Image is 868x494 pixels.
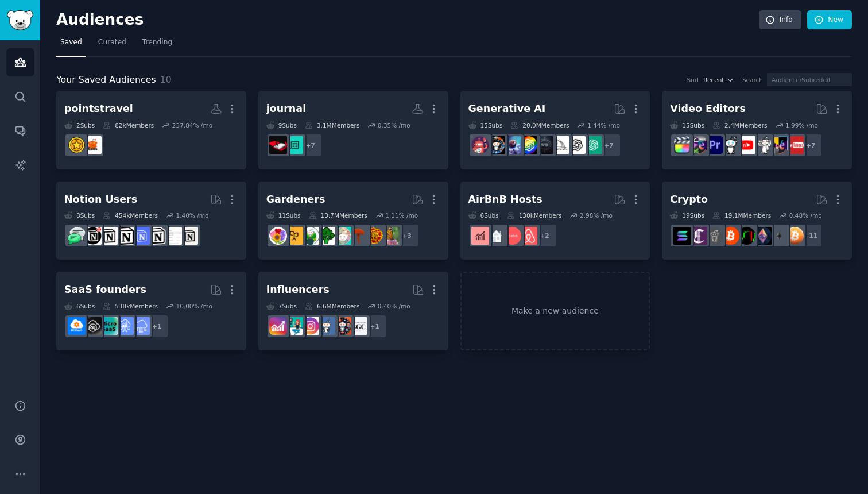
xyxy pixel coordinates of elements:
[64,102,133,116] div: pointstravel
[722,227,739,245] img: BitcoinBeginners
[395,223,419,248] div: + 3
[98,37,126,48] span: Curated
[142,37,172,48] span: Trending
[350,227,367,245] img: mycology
[597,133,621,157] div: + 7
[468,102,546,116] div: Generative AI
[299,133,323,157] div: + 7
[673,227,691,245] img: solana
[56,11,759,29] h2: Audiences
[754,227,772,245] img: ethtrader
[520,136,537,154] img: GPT3
[266,211,301,219] div: 11 Sub s
[378,121,410,129] div: 0.35 % /mo
[56,182,246,260] a: Notion Users8Subs454kMembers1.40% /moNotionNotiontemplatesnotioncreationsFreeNotionTemplatesNotio...
[580,211,613,219] div: 2.98 % /mo
[468,211,499,219] div: 6 Sub s
[706,227,723,245] img: CryptoCurrencies
[584,136,602,154] img: ChatGPT
[103,302,158,310] div: 538k Members
[258,182,448,260] a: Gardeners11Subs13.7MMembers1.11% /mo+3gardeningwhatsthisplantmycologysucculentsvegetablegardening...
[7,10,33,30] img: GummySearch logo
[786,227,804,245] img: Bitcoin
[742,76,763,84] div: Search
[145,314,169,338] div: + 1
[799,223,823,248] div: + 11
[503,136,521,154] img: StableDiffusion
[266,121,297,129] div: 9 Sub s
[176,211,208,219] div: 1.40 % /mo
[64,192,137,207] div: Notion Users
[670,192,708,207] div: Crypto
[767,73,852,86] input: Audience/Subreddit
[64,283,146,297] div: SaaS founders
[738,227,755,245] img: CryptoMarkets
[103,211,158,219] div: 454k Members
[712,121,767,129] div: 2.4M Members
[116,227,134,245] img: NotionGeeks
[100,227,118,245] img: AskNotion
[770,227,788,245] img: ethereum
[269,317,287,335] img: InstagramGrowthTips
[64,121,95,129] div: 2 Sub s
[64,302,95,310] div: 6 Sub s
[673,136,691,154] img: finalcutpro
[285,136,303,154] img: Daily_Journal
[662,182,852,260] a: Crypto19Subs19.1MMembers0.48% /mo+11BitcoinethereumethtraderCryptoMarketsBitcoinBeginnersCryptoCu...
[363,314,387,338] div: + 1
[56,272,246,350] a: SaaS founders6Subs538kMembers10.00% /mo+1SaaSSaaSSalesmicrosaasNoCodeSaaSB2BSaaS
[269,136,287,154] img: JournalWriting
[94,33,130,57] a: Curated
[754,136,772,154] img: videography
[378,302,410,310] div: 0.40 % /mo
[172,121,212,129] div: 237.84 % /mo
[487,227,505,245] img: rentalproperties
[712,211,771,219] div: 19.1M Members
[507,211,562,219] div: 130k Members
[334,317,351,335] img: socialmedia
[148,227,166,245] img: notioncreations
[587,121,620,129] div: 1.44 % /mo
[460,272,650,350] a: Make a new audience
[385,211,418,219] div: 1.11 % /mo
[180,227,198,245] img: Notion
[68,227,86,245] img: NotionPromote
[703,76,724,84] span: Recent
[703,76,734,84] button: Recent
[350,317,367,335] img: BeautyGuruChatter
[770,136,788,154] img: VideoEditing
[536,136,553,154] img: weirddalle
[138,33,176,57] a: Trending
[460,182,650,260] a: AirBnB Hosts6Subs130kMembers2.98% /mo+2airbnb_hostsAirBnBHostsrentalpropertiesAirBnBInvesting
[266,192,325,207] div: Gardeners
[334,227,351,245] img: succulents
[382,227,400,245] img: gardening
[176,302,212,310] div: 10.00 % /mo
[759,10,801,30] a: Info
[568,136,586,154] img: OpenAI
[670,121,704,129] div: 15 Sub s
[301,227,319,245] img: SavageGarden
[266,283,330,297] div: Influencers
[285,317,303,335] img: influencermarketing
[317,227,335,245] img: vegetablegardening
[366,227,383,245] img: whatsthisplant
[662,91,852,169] a: Video Editors15Subs2.4MMembers1.99% /mo+7NewTubersVideoEditingvideographyyoutubersgopropremiereed...
[789,211,822,219] div: 0.48 % /mo
[100,317,118,335] img: microsaas
[84,227,102,245] img: BestNotionTemplates
[468,192,542,207] div: AirBnB Hosts
[56,91,246,169] a: pointstravel2Subs82kMembers237.84% /moSales_Professionalspointstravel
[56,73,156,87] span: Your Saved Audiences
[309,211,367,219] div: 13.7M Members
[738,136,755,154] img: youtubers
[533,223,557,248] div: + 2
[68,136,86,154] img: pointstravel
[471,136,489,154] img: dalle2
[317,317,335,335] img: Instagram
[68,317,86,335] img: B2BSaaS
[84,136,102,154] img: Sales_Professionals
[305,302,359,310] div: 6.6M Members
[689,227,707,245] img: Crypto_Currency_News
[471,227,489,245] img: AirBnBInvesting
